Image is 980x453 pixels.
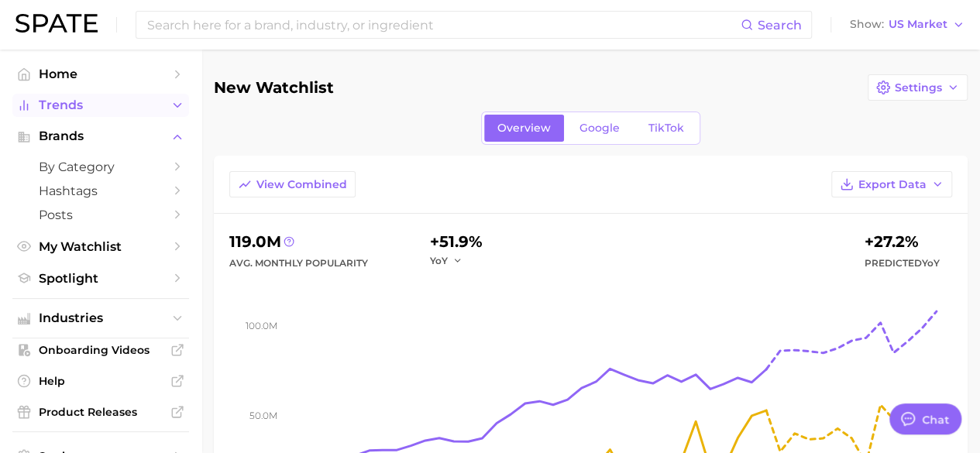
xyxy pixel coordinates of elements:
a: My Watchlist [12,235,189,259]
span: View Combined [256,178,347,191]
span: Export Data [858,178,927,191]
tspan: 50.0m [249,409,277,420]
span: YoY [430,254,448,267]
a: Google [566,115,633,142]
button: Settings [868,74,968,101]
a: Onboarding Videos [12,338,189,362]
span: TikTok [648,122,684,135]
span: by Category [39,160,163,174]
span: Trends [39,98,163,112]
img: SPATE [15,14,98,33]
div: Avg. Monthly Popularity [229,254,368,273]
span: Predicted [865,254,940,273]
span: Show [850,20,884,29]
span: Hashtags [39,184,163,198]
a: Posts [12,203,189,227]
span: YoY [922,257,940,269]
span: Product Releases [39,405,163,419]
a: TikTok [635,115,697,142]
button: Export Data [831,171,952,197]
span: US Market [889,20,947,29]
span: Industries [39,311,163,325]
span: Search [758,18,802,33]
button: Industries [12,307,189,330]
h1: New Watchlist [214,79,334,96]
span: Spotlight [39,271,163,286]
input: Search here for a brand, industry, or ingredient [146,12,741,38]
span: My Watchlist [39,239,163,254]
a: by Category [12,155,189,179]
div: +51.9% [430,229,483,254]
a: Help [12,369,189,393]
button: View Combined [229,171,356,197]
button: Brands [12,125,189,148]
tspan: 100.0m [246,320,277,331]
span: Google [579,122,620,135]
div: +27.2% [865,229,940,254]
button: ShowUS Market [846,15,968,35]
span: Overview [497,122,551,135]
a: Overview [484,115,564,142]
span: Posts [39,208,163,222]
button: YoY [430,254,463,267]
div: 119.0m [229,229,368,254]
a: Product Releases [12,400,189,424]
a: Home [12,62,189,86]
span: Help [39,374,163,388]
span: Onboarding Videos [39,343,163,357]
span: Settings [895,81,942,94]
a: Hashtags [12,179,189,203]
span: Home [39,67,163,81]
button: Trends [12,94,189,117]
span: Brands [39,129,163,143]
a: Spotlight [12,266,189,290]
